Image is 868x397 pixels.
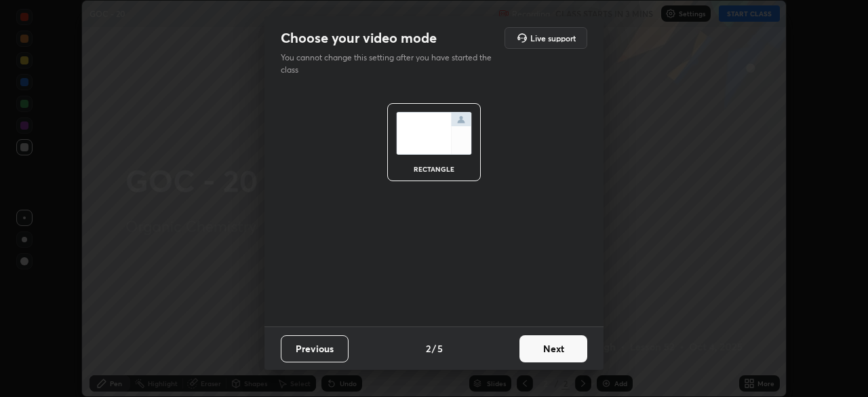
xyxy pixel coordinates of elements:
[432,341,436,356] h4: /
[519,335,587,362] button: Next
[281,52,500,76] p: You cannot change this setting after you have started the class
[396,112,472,155] img: normalScreenIcon.ae25ed63.svg
[407,166,461,172] div: rectangle
[281,335,349,362] button: Previous
[281,29,437,47] h2: Choose your video mode
[426,341,431,356] h4: 2
[530,34,576,42] h5: Live support
[437,341,443,356] h4: 5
